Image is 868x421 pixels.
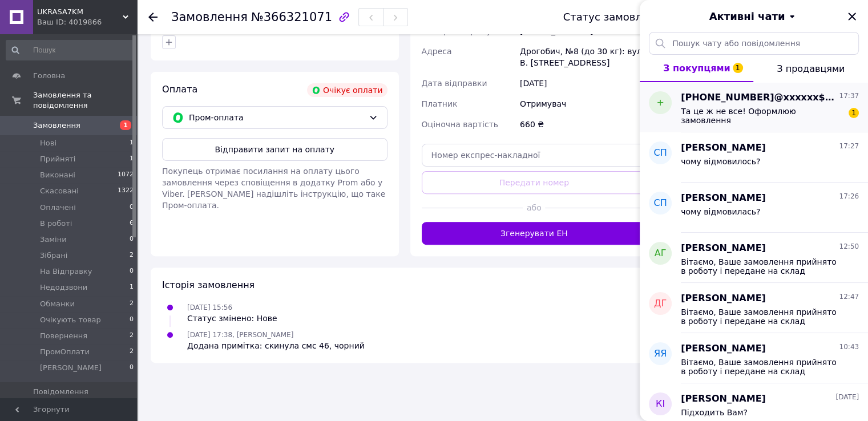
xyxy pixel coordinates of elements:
span: Недодзвони [40,282,87,293]
span: 10:43 [839,342,859,352]
span: Вітаємо, Ваше замовлення прийнято в роботу і передане на склад 1000_VESHCHEY. У Вас в кабінеті мо... [681,257,843,276]
input: Пошук [6,40,135,60]
button: З продавцями [753,55,868,82]
span: Заміни [40,234,67,245]
span: [PERSON_NAME] [681,392,766,406]
span: №366321071 [251,10,332,24]
span: [DATE] 15:56 [187,303,232,311]
span: Оплачені [40,203,76,213]
span: Активні чати [709,9,785,24]
span: Очікують товар [40,315,101,325]
span: Виконані [40,170,75,180]
span: 0 [130,315,134,325]
span: АГ [655,247,667,260]
span: 1 [130,154,134,164]
button: СП[PERSON_NAME]17:26чому відмовилась? [640,183,868,233]
span: 0 [130,363,134,373]
span: [PERSON_NAME] [681,342,766,355]
span: 17:27 [839,141,859,151]
div: Статус замовлення [563,11,668,23]
button: АГ[PERSON_NAME]12:50Вітаємо, Ваше замовлення прийнято в роботу і передане на склад 1000_VESHCHEY.... [640,233,868,283]
span: Повернення [40,331,87,341]
input: Пошук чату або повідомлення [649,32,859,55]
div: 660 ₴ [518,114,649,135]
span: Вітаємо, Ваше замовлення прийнято в роботу і передане на склад 1000_VESHCHEY. У Вас в кабінеті мо... [681,307,843,326]
span: 2 [130,250,134,261]
span: [DATE] [835,392,859,402]
span: 6 [130,218,134,229]
span: 2 [130,347,134,357]
span: [PERSON_NAME] [681,192,766,205]
span: чому відмовилась? [681,207,760,216]
span: Оціночна вартість [422,120,498,129]
span: Дата відправки [422,79,487,88]
span: 2 [130,299,134,309]
span: ЯЯ [654,347,667,361]
span: 0 [130,234,134,245]
span: [PERSON_NAME] [681,141,766,155]
span: чому відмовилось? [681,157,760,166]
div: [DATE] [518,73,649,94]
span: Та це ж не все! Оформлюю замовлення [681,107,843,125]
span: Головна [33,71,65,81]
span: Замовлення [33,120,80,131]
div: Очікує оплати [307,83,387,97]
span: Повідомлення [33,387,88,397]
span: 17:37 [839,91,859,101]
span: [PERSON_NAME] [681,242,766,255]
span: 1322 [118,186,134,196]
span: Скасовані [40,186,79,196]
span: [PHONE_NUMBER]@xxxxxx$.com [681,91,837,104]
button: дГ[PERSON_NAME]12:47Вітаємо, Ваше замовлення прийнято в роботу і передане на склад 1000_VESHCHEY.... [640,283,868,333]
span: Замовлення [171,10,248,24]
input: Номер експрес-накладної [422,144,647,167]
span: На Відправку [40,266,92,277]
span: З продавцями [777,63,845,74]
button: Активні чати [672,9,836,24]
span: 12:47 [839,292,859,302]
span: 0 [130,266,134,277]
span: Оплата [162,84,197,95]
span: дГ [654,297,667,310]
button: СП[PERSON_NAME]17:27чому відмовилось? [640,132,868,183]
span: Обманки [40,299,75,309]
span: 1 [733,63,743,73]
span: Зібрані [40,250,67,261]
button: Згенерувати ЕН [422,222,647,245]
span: UKRASA7KM [37,7,123,17]
span: 1072 [118,170,134,180]
span: 17:26 [839,192,859,201]
span: 1 [120,120,131,130]
span: Історія замовлення [162,280,255,290]
div: Ваш ID: 4019866 [37,17,137,27]
span: Покупець отримає посилання на оплату цього замовлення через сповіщення в додатку Prom або у Viber... [162,167,385,210]
div: Повернутися назад [148,11,158,23]
span: Пром-оплата [189,111,364,124]
span: СП [653,147,667,160]
span: ПромОплати [40,347,90,357]
span: 12:50 [839,242,859,252]
span: Нові [40,138,56,148]
span: або [523,202,545,213]
span: В роботі [40,218,72,229]
button: Закрити [845,10,859,23]
span: [PERSON_NAME] [681,292,766,305]
div: Статус змінено: Нове [187,313,277,324]
button: ЯЯ[PERSON_NAME]10:43Вітаємо, Ваше замовлення прийнято в роботу і передане на склад 1000_VESHCHEY.... [640,333,868,383]
span: [PERSON_NAME] [40,363,102,373]
span: [DATE] 17:38, [PERSON_NAME] [187,331,293,339]
span: КІ [656,398,665,411]
span: Підходить Вам? [681,408,748,417]
div: Отримувач [518,94,649,114]
span: СП [653,197,667,210]
span: 1 [130,282,134,293]
span: Прийняті [40,154,75,164]
span: 0 [130,203,134,213]
span: 1 [130,138,134,148]
div: Додана примітка: скинула смс 46, чорний [187,340,365,351]
span: Платник [422,99,458,108]
span: + [656,96,664,110]
button: З покупцями1 [640,55,753,82]
button: +[PHONE_NUMBER]@xxxxxx$.com17:37Та це ж не все! Оформлюю замовлення1 [640,82,868,132]
button: Відправити запит на оплату [162,138,387,161]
